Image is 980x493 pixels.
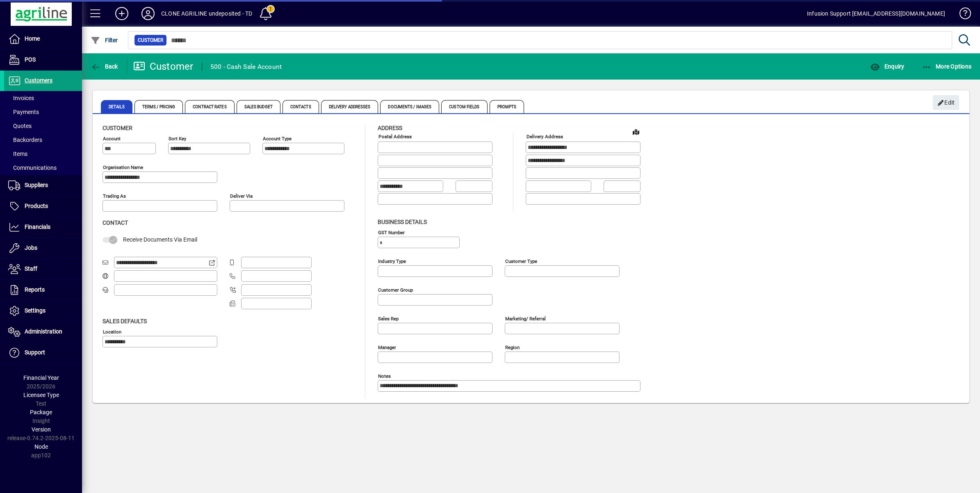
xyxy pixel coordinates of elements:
[133,60,194,73] div: Customer
[89,59,120,74] button: Back
[8,137,42,143] span: Backorders
[378,229,405,235] mat-label: GST Number
[378,219,427,225] span: Business details
[505,315,546,321] mat-label: Marketing/ Referral
[8,109,39,115] span: Payments
[378,315,399,321] mat-label: Sales rep
[169,136,186,142] mat-label: Sort key
[4,280,82,300] a: Reports
[4,91,82,105] a: Invoices
[210,60,282,73] div: 500 - Cash Sale Account
[378,125,402,131] span: Address
[4,161,82,175] a: Communications
[161,7,252,20] div: CLONE AGRILINE undeposited - TD
[138,36,163,44] span: Customer
[4,342,82,363] a: Support
[103,219,128,226] span: Contact
[870,63,904,70] span: Enquiry
[807,7,945,20] div: Infusion Support [EMAIL_ADDRESS][DOMAIN_NAME]
[321,100,378,113] span: Delivery Addresses
[922,63,972,70] span: More Options
[378,344,396,350] mat-label: Manager
[4,196,82,217] a: Products
[32,426,51,433] span: Version
[91,37,118,43] span: Filter
[185,100,234,113] span: Contract Rates
[23,392,59,398] span: Licensee Type
[4,217,82,237] a: Financials
[4,322,82,342] a: Administration
[4,238,82,258] a: Jobs
[25,203,48,209] span: Products
[91,63,118,70] span: Back
[4,119,82,133] a: Quotes
[4,50,82,70] a: POS
[25,77,52,84] span: Customers
[25,35,40,42] span: Home
[34,443,48,450] span: Node
[4,147,82,161] a: Items
[23,374,59,381] span: Financial Year
[25,307,46,314] span: Settings
[920,59,974,74] button: More Options
[25,244,37,251] span: Jobs
[953,2,970,28] a: Knowledge Base
[30,409,52,415] span: Package
[25,224,50,230] span: Financials
[629,125,643,138] a: View on map
[283,100,319,113] span: Contacts
[4,175,82,196] a: Suppliers
[933,95,959,110] button: Edit
[25,56,36,63] span: POS
[4,29,82,49] a: Home
[380,100,439,113] span: Documents / Images
[4,259,82,279] a: Staff
[378,258,406,264] mat-label: Industry type
[8,123,32,129] span: Quotes
[505,344,520,350] mat-label: Region
[101,100,132,113] span: Details
[8,164,57,171] span: Communications
[505,258,537,264] mat-label: Customer type
[103,193,126,199] mat-label: Trading as
[103,164,143,170] mat-label: Organisation name
[378,373,391,379] mat-label: Notes
[25,265,37,272] span: Staff
[103,136,121,142] mat-label: Account
[89,33,120,48] button: Filter
[490,100,524,113] span: Prompts
[135,6,161,21] button: Profile
[25,349,45,356] span: Support
[8,95,34,101] span: Invoices
[8,151,27,157] span: Items
[441,100,487,113] span: Custom Fields
[25,182,48,188] span: Suppliers
[378,287,413,292] mat-label: Customer group
[230,193,253,199] mat-label: Deliver via
[237,100,280,113] span: Sales Budget
[123,236,197,243] span: Receive Documents Via Email
[103,318,147,324] span: Sales defaults
[103,125,132,131] span: Customer
[103,329,121,334] mat-label: Location
[134,100,183,113] span: Terms / Pricing
[25,328,62,335] span: Administration
[4,301,82,321] a: Settings
[25,286,45,293] span: Reports
[263,136,292,142] mat-label: Account Type
[82,59,127,74] app-page-header-button: Back
[937,96,955,110] span: Edit
[4,133,82,147] a: Backorders
[868,59,906,74] button: Enquiry
[109,6,135,21] button: Add
[4,105,82,119] a: Payments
